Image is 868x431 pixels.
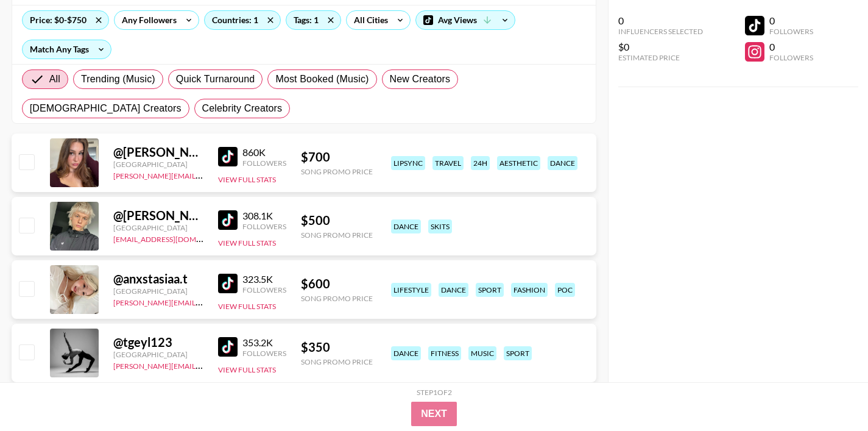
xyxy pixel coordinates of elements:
div: 308.1K [242,210,286,222]
button: View Full Stats [218,175,276,184]
a: [EMAIL_ADDRESS][DOMAIN_NAME] [113,232,236,244]
div: music [468,346,496,360]
div: 0 [769,41,813,53]
button: Next [411,402,457,426]
div: $ 600 [301,276,373,291]
button: View Full Stats [218,238,276,248]
div: 353.2K [242,337,286,349]
div: Followers [242,285,286,294]
div: @ [PERSON_NAME] [113,144,203,160]
div: Song Promo Price [301,357,373,366]
div: sport [504,346,532,360]
div: $0 [618,41,703,53]
div: 0 [769,15,813,27]
div: Estimated Price [618,53,703,62]
div: Followers [769,27,813,36]
div: All Cities [347,11,390,29]
div: Followers [242,349,286,358]
img: TikTok [218,337,238,357]
div: 323.5K [242,273,286,285]
div: $ 700 [301,149,373,165]
div: sport [476,283,504,297]
div: $ 350 [301,340,373,355]
div: [GEOGRAPHIC_DATA] [113,223,203,232]
span: Most Booked (Music) [275,72,369,87]
button: View Full Stats [218,302,276,311]
div: dance [391,219,421,233]
span: Celebrity Creators [202,101,283,116]
span: All [49,72,60,87]
span: Trending (Music) [81,72,155,87]
div: Tags: 1 [286,11,340,29]
div: dance [548,156,577,170]
div: Any Followers [115,11,179,29]
span: New Creators [390,72,451,87]
a: [PERSON_NAME][EMAIL_ADDRESS][DOMAIN_NAME] [113,296,294,307]
div: Countries: 1 [205,11,280,29]
div: Influencers Selected [618,27,703,36]
button: View Full Stats [218,365,276,374]
div: Song Promo Price [301,167,373,176]
div: fashion [511,283,548,297]
div: Step 1 of 2 [417,388,452,397]
div: skits [428,219,452,233]
span: Quick Turnaround [176,72,255,87]
img: TikTok [218,274,238,293]
div: [GEOGRAPHIC_DATA] [113,160,203,169]
img: TikTok [218,147,238,166]
a: [PERSON_NAME][EMAIL_ADDRESS][DOMAIN_NAME] [113,359,294,371]
div: [GEOGRAPHIC_DATA] [113,350,203,359]
div: Song Promo Price [301,230,373,240]
div: poc [555,283,575,297]
div: Match Any Tags [23,40,111,59]
div: Followers [242,159,286,168]
div: Followers [242,222,286,231]
iframe: Drift Widget Chat Controller [807,370,853,416]
div: Followers [769,53,813,62]
div: Avg Views [416,11,515,29]
span: [DEMOGRAPHIC_DATA] Creators [30,101,182,116]
div: $ 500 [301,213,373,228]
div: @ anxstasiaa.t [113,271,203,287]
div: aesthetic [497,156,540,170]
div: 0 [618,15,703,27]
div: dance [391,346,421,360]
div: dance [439,283,468,297]
div: [GEOGRAPHIC_DATA] [113,287,203,296]
a: [PERSON_NAME][EMAIL_ADDRESS][DOMAIN_NAME] [113,169,294,180]
div: 860K [242,146,286,159]
div: lipsync [391,156,425,170]
div: Price: $0-$750 [23,11,108,29]
img: TikTok [218,210,238,230]
div: 24h [471,156,490,170]
div: lifestyle [391,283,431,297]
div: @ tgeyl123 [113,335,203,350]
div: fitness [428,346,461,360]
div: @ [PERSON_NAME] [113,208,203,223]
div: travel [432,156,464,170]
div: Song Promo Price [301,294,373,303]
